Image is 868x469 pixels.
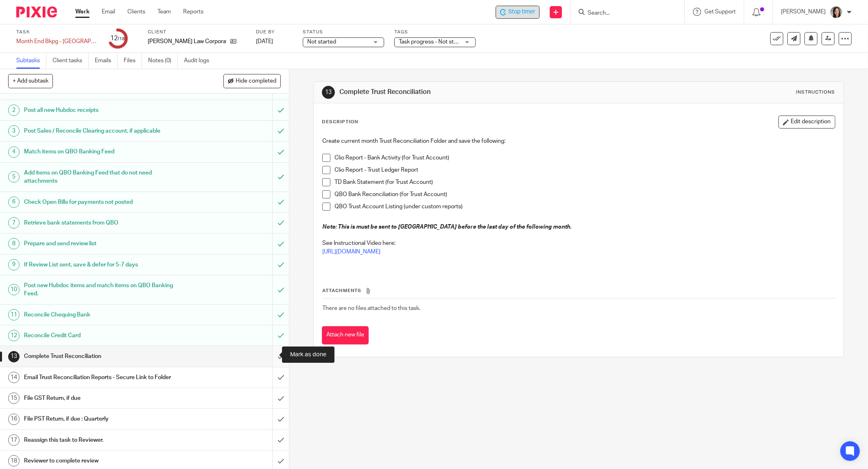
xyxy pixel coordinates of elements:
h1: Reconcile Credit Card [24,329,184,342]
div: 2 [8,105,20,116]
h1: Complete Trust Reconciliation [24,350,184,362]
img: Danielle%20photo.jpg [830,6,843,19]
label: Client [148,29,246,35]
h1: Post Sales / Reconcile Clearing account, if applicable [24,125,184,137]
h1: File GST Return, if due [24,392,184,404]
span: [DATE] [256,39,273,44]
span: Hide completed [236,78,276,85]
span: Not started [307,39,336,45]
div: 18 [8,455,20,467]
p: TD Bank Statement (for Trust Account) [335,178,835,186]
h1: Email Trust Reconciliation Reports - Secure Link to Folder [24,371,184,384]
h1: Complete Trust Reconciliation [339,88,596,96]
a: Reports [183,8,203,16]
a: Team [157,8,171,16]
h1: Match items on QBO Banking Feed [24,146,184,158]
div: 5 [8,171,20,183]
em: Note: This is must be sent to [GEOGRAPHIC_DATA] before the last day of the following month. [322,224,571,230]
a: Clients [127,8,145,16]
div: 6 [8,196,20,208]
div: 4 [8,146,20,158]
div: Kandola Law Corporation - Month End Bkpg - Kandola Law - July - Need Clio & Ledressay Law INV [496,6,540,19]
div: 7 [8,217,20,229]
h1: Add items on QBO Banking Feed that do not need attachments [24,167,184,188]
span: Stop timer [508,8,535,16]
label: Tags [394,29,476,35]
div: 15 [8,393,20,404]
div: 8 [8,238,20,249]
div: 13 [322,86,335,99]
p: [PERSON_NAME] [781,8,826,16]
a: Emails [95,53,118,69]
p: Create current month Trust Reconciliation Folder and save the following: [322,137,835,145]
button: Attach new file [322,326,369,345]
label: Due by [256,29,293,35]
p: Clio Report - Trust Ledger Report [335,166,835,174]
small: /18 [118,37,125,41]
div: 16 [8,414,20,425]
div: 10 [8,284,20,295]
div: 3 [8,125,20,137]
p: QBO Trust Account Listing (under custom reports) [335,203,835,211]
div: 12 [8,330,20,341]
h1: Post all new Hubdoc receipts [24,104,184,116]
div: Month End Bkpg - [GEOGRAPHIC_DATA] Law - July - Need Clio & Ledressay Law INV [16,37,98,46]
span: There are no files attached to this task. [322,305,420,311]
span: Get Support [704,9,736,15]
a: Notes (0) [148,53,178,69]
h1: Post new Hubdoc items and match items on QBO Banking Feed. [24,279,184,300]
div: Instructions [796,89,835,96]
a: Client tasks [52,53,89,69]
div: 9 [8,259,20,270]
a: Work [75,8,90,16]
div: 12 [110,34,125,43]
h1: Reconcile Chequing Bank [24,309,184,321]
button: Edit description [778,116,835,129]
div: 14 [8,372,20,383]
h1: If Review List sent, save & defer for 5-7 days [24,259,184,271]
a: Email [102,8,115,16]
p: [PERSON_NAME] Law Corporation [148,37,226,46]
span: Attachments [322,288,361,293]
label: Status [303,29,384,35]
div: Month End Bkpg - Kandola Law - July - Need Clio &amp; Ledressay Law INV [16,37,98,46]
p: QBO Bank Reconciliation (for Trust Account) [335,190,835,199]
button: + Add subtask [8,74,53,88]
label: Task [16,29,98,35]
h1: Check Open Bills for payments not posted [24,196,184,208]
a: Audit logs [184,53,215,69]
button: Hide completed [223,74,281,88]
p: See Instructional Video here: [322,239,835,247]
h1: Retrieve bank statements from QBO [24,217,184,229]
h1: Prepare and send review list [24,238,184,250]
p: Description [322,119,358,125]
h1: Reviewer to complete review [24,455,184,467]
h1: Reassign this task to Reviewer. [24,434,184,446]
div: 13 [8,351,20,362]
span: Task progress - Not started + 2 [399,39,476,45]
a: Files [124,53,142,69]
div: 17 [8,434,20,446]
div: 11 [8,309,20,321]
p: Clio Report - Bank Activity (for Trust Account) [335,154,835,162]
img: Pixie [16,7,57,17]
a: [URL][DOMAIN_NAME] [322,249,380,255]
input: Search [587,10,660,17]
a: Subtasks [16,53,46,69]
h1: File PST Return, if due : Quarterly [24,413,184,425]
